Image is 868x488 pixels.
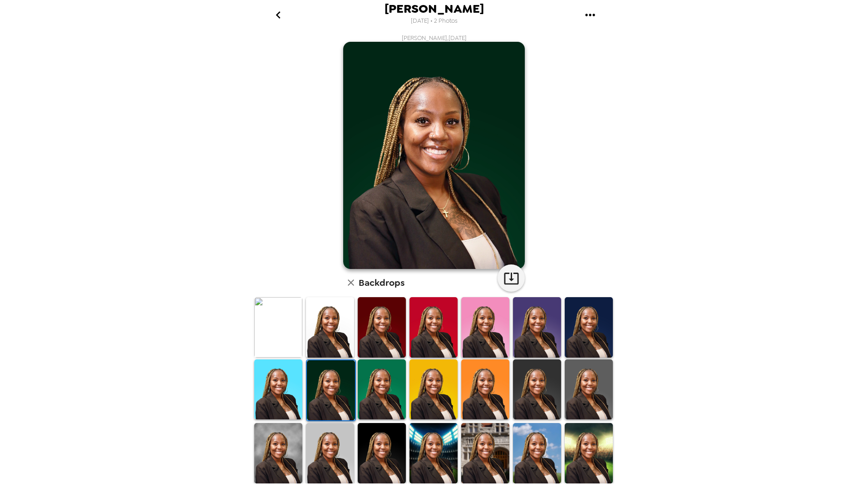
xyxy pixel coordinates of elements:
span: [PERSON_NAME] , [DATE] [402,34,467,42]
span: [DATE] • 2 Photos [411,15,458,27]
img: user [343,42,525,269]
img: Original [254,297,302,358]
h6: Backdrops [359,275,404,290]
span: [PERSON_NAME] [385,3,484,15]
